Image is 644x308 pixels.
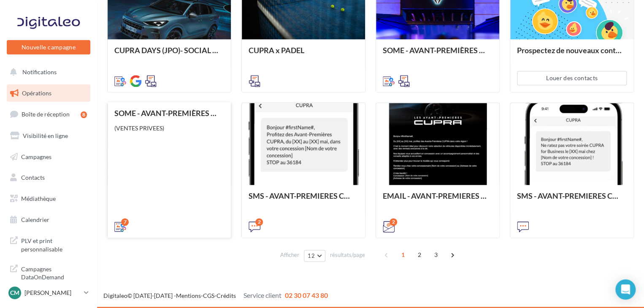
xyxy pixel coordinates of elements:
button: Notifications [5,63,89,81]
span: résultats/page [330,251,365,259]
span: Calendrier [21,216,49,223]
span: Notifications [22,68,57,76]
a: Campagnes DataOnDemand [5,260,92,285]
div: (VENTES PRIVEES) [114,124,224,132]
span: Visibilité en ligne [23,132,68,139]
a: Calendrier [5,211,92,229]
span: Médiathèque [21,195,56,202]
div: SMS - AVANT-PREMIERES CUPRA FOR BUSINESS (VENTES PRIVEES) [517,192,627,208]
a: Contacts [5,169,92,186]
span: 2 [413,248,426,262]
button: Nouvelle campagne [7,40,90,54]
span: Service client [244,291,281,299]
a: Crédits [216,292,236,299]
div: 2 [390,218,397,226]
a: Opérations [5,84,92,102]
a: Médiathèque [5,190,92,208]
a: Boîte de réception8 [5,105,92,123]
div: Open Intercom Messenger [615,279,636,300]
span: 1 [396,248,410,262]
span: Campagnes [21,153,51,160]
div: Prospectez de nouveaux contacts [517,46,627,63]
span: 02 30 07 43 80 [285,291,328,299]
a: Digitaleo [103,292,127,299]
span: Campagnes DataOnDemand [21,263,87,281]
div: 7 [121,218,129,226]
div: EMAIL - AVANT-PREMIERES CUPRA PART (VENTES PRIVEES) [383,192,492,208]
div: CUPRA x PADEL [249,46,358,63]
button: Louer des contacts [517,71,627,85]
a: CGS [203,292,214,299]
span: 3 [429,248,443,262]
a: Visibilité en ligne [5,127,92,145]
span: 12 [308,252,315,259]
div: SMS - AVANT-PREMIERES CUPRA PART (VENTES PRIVEES) [249,192,358,208]
a: Mentions [176,292,201,299]
a: Cm [PERSON_NAME] [7,285,90,301]
span: Afficher [280,251,299,259]
a: PLV et print personnalisable [5,232,92,257]
span: Boîte de réception [22,111,70,118]
p: [PERSON_NAME] [24,289,81,297]
a: Campagnes [5,148,92,166]
div: CUPRA DAYS (JPO)- SOCIAL MEDIA [114,46,224,63]
span: PLV et print personnalisable [21,235,87,253]
div: SOME - AVANT-PREMIÈRES CUPRA PART (VENTES PRIVEES) [114,109,224,117]
div: 8 [81,111,87,118]
div: SOME - AVANT-PREMIÈRES CUPRA FOR BUSINESS (VENTES PRIVEES) [383,46,492,63]
span: Opérations [22,89,51,97]
button: 12 [304,250,325,262]
span: © [DATE]-[DATE] - - - [103,292,328,299]
span: Contacts [21,174,45,181]
div: 2 [255,218,263,226]
span: Cm [10,289,19,297]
